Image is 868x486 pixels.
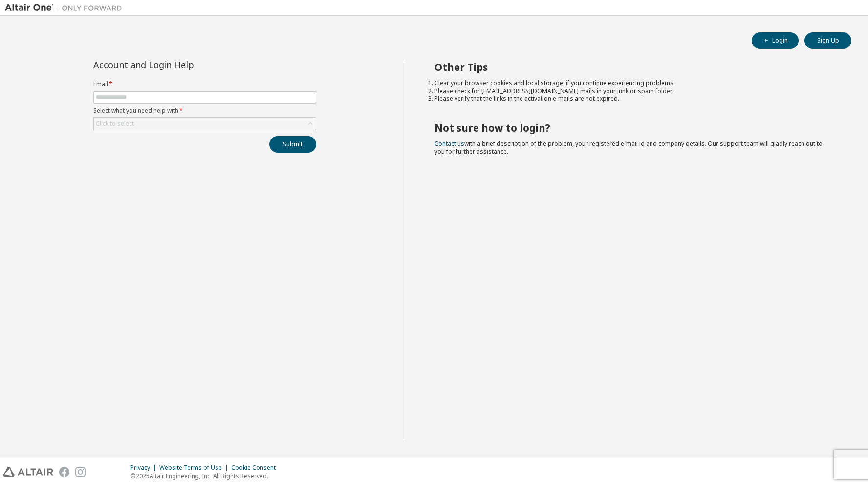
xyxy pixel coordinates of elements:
[434,139,464,148] a: Contact us
[130,464,159,472] div: Privacy
[434,121,834,134] h2: Not sure how to login?
[93,107,316,115] label: Select what you need help with
[94,118,316,130] div: Click to select
[434,95,834,103] li: Please verify that the links in the activation e-mails are not expired.
[93,61,272,69] div: Account and Login Help
[269,136,316,153] button: Submit
[752,32,799,49] button: Login
[93,80,316,88] label: Email
[75,467,86,477] img: instagram.svg
[434,79,834,87] li: Clear your browser cookies and local storage, if you continue experiencing problems.
[434,139,823,156] span: with a brief description of the problem, your registered e-mail id and company details. Our suppo...
[5,3,127,13] img: Altair One
[96,120,134,128] div: Click to select
[130,472,282,480] p: © 2025 Altair Engineering, Inc. All Rights Reserved.
[3,467,53,477] img: altair_logo.svg
[159,464,231,472] div: Website Terms of Use
[434,61,834,73] h2: Other Tips
[231,464,282,472] div: Cookie Consent
[59,467,69,477] img: facebook.svg
[434,87,834,95] li: Please check for [EMAIL_ADDRESS][DOMAIN_NAME] mails in your junk or spam folder.
[804,32,851,49] button: Sign Up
